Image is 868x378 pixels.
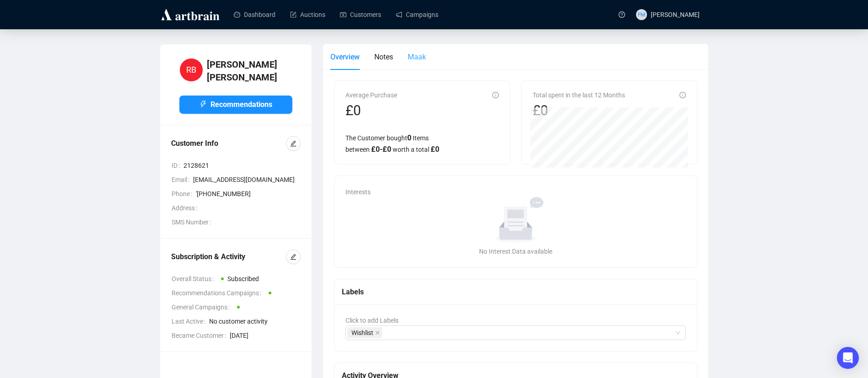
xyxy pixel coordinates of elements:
[172,217,215,227] span: SMS Number
[349,246,683,256] div: No Interest Data available
[345,91,397,99] span: Average Purchase
[371,145,391,154] span: £ 0 - £ 0
[172,302,233,312] span: General Campaigns
[160,7,221,22] img: logo
[207,58,292,84] h4: [PERSON_NAME] [PERSON_NAME]
[172,316,209,326] span: Last Active
[172,160,183,170] span: ID
[375,330,380,335] span: close
[179,96,292,114] button: Recommendations
[183,160,301,170] span: 2128621
[230,330,301,341] span: [DATE]
[407,133,411,142] span: 0
[330,53,360,61] span: Overview
[172,203,201,213] span: Address
[172,330,230,341] span: Became Customer
[234,3,275,27] a: Dashboard
[345,188,371,196] span: Interests
[210,99,272,110] span: Recommendations
[172,189,196,199] span: Phone
[290,254,297,260] span: edit
[408,53,426,61] span: Maak
[396,3,438,27] a: Campaigns
[193,175,301,185] span: [EMAIL_ADDRESS][DOMAIN_NAME]
[345,132,499,155] div: The Customer bought Items between worth a total
[345,317,399,324] span: Click to add Labels
[374,53,393,61] span: Notes
[637,10,645,19] span: FM
[431,145,439,154] span: £ 0
[342,286,690,298] div: Labels
[347,327,382,338] span: Wishlist
[199,101,207,108] span: thunderbolt
[172,288,265,298] span: Recommendations Campaigns
[492,92,499,98] span: info-circle
[290,140,297,147] span: edit
[651,11,700,18] span: [PERSON_NAME]
[172,274,217,284] span: Overall Status
[227,275,259,282] span: Subscribed
[171,251,286,262] div: Subscription & Activity
[340,3,381,27] a: Customers
[345,102,397,119] div: £0
[186,64,196,76] span: RB
[679,92,686,98] span: info-circle
[209,316,301,326] span: No customer activity
[837,347,859,369] div: Open Intercom Messenger
[533,102,625,119] div: £0
[533,91,625,99] span: Total spent in the last 12 Months
[619,11,625,18] span: question-circle
[351,328,373,338] span: Wishlist
[172,175,193,185] span: Email
[290,3,325,27] a: Auctions
[171,138,286,149] div: Customer Info
[196,189,301,199] span: '[PHONE_NUMBER]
